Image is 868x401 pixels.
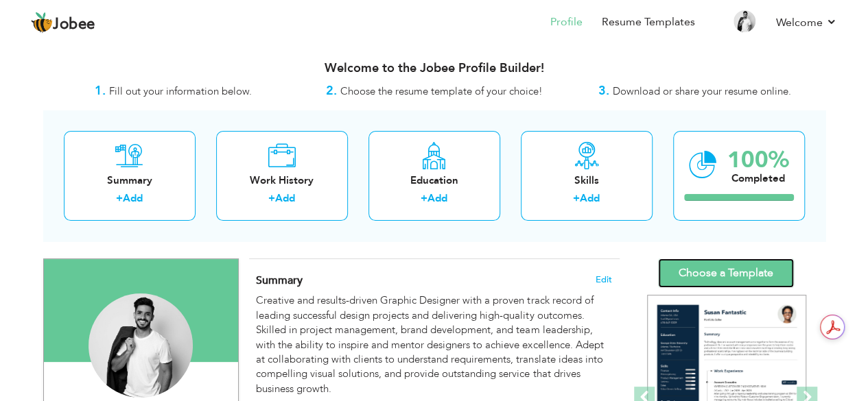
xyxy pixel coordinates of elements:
span: Fill out your information below. [109,84,252,98]
div: 100% [727,149,789,171]
div: Summary [75,173,185,188]
span: Download or share your resume online. [613,84,791,98]
label: + [421,191,427,206]
a: Add [427,191,447,205]
img: jobee.io [31,12,53,34]
span: Edit [596,275,612,284]
div: Completed [727,171,789,186]
a: Jobee [31,12,95,34]
img: Daniyal Shafique Shafique [89,293,193,398]
img: Profile Img [734,10,755,32]
a: Add [123,191,143,205]
div: Work History [227,173,337,188]
strong: 3. [598,82,609,99]
span: Summary [256,273,303,288]
label: + [116,191,123,206]
h3: Welcome to the Jobee Profile Builder! [43,62,825,75]
span: Jobee [53,17,95,32]
strong: 1. [95,82,106,99]
a: Add [275,191,295,205]
a: Profile [550,14,583,30]
strong: 2. [326,82,337,99]
h4: Adding a summary is a quick and easy way to highlight your experience and interests. [256,274,611,287]
a: Resume Templates [602,14,695,30]
div: Education [379,173,489,188]
label: + [573,191,580,206]
a: Add [580,191,600,205]
span: Choose the resume template of your choice! [340,84,543,98]
a: Welcome [776,14,837,31]
div: Skills [532,173,642,188]
a: Choose a Template [658,258,794,288]
label: + [268,191,275,206]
